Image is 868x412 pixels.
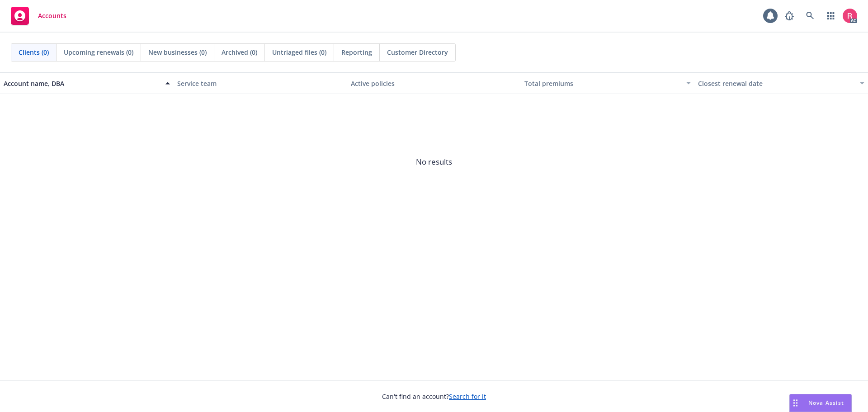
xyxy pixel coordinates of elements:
a: Report a Bug [780,7,798,25]
span: New businesses (0) [148,47,207,57]
div: Total premiums [524,79,681,88]
img: photo [843,9,857,23]
button: Nova Assist [789,394,852,412]
div: Service team [177,79,344,88]
span: Upcoming renewals (0) [64,47,133,57]
a: Search [801,7,819,25]
span: Archived (0) [222,47,257,57]
span: Can't find an account? [382,392,486,401]
span: Nova Assist [808,399,844,407]
button: Total premiums [521,72,694,94]
div: Drag to move [790,394,801,412]
a: Search for it [449,392,486,401]
span: Clients (0) [19,47,49,57]
button: Service team [174,72,347,94]
span: Reporting [341,47,372,57]
span: Untriaged files (0) [272,47,326,57]
a: Accounts [7,3,70,28]
span: Customer Directory [387,47,448,57]
button: Active policies [347,72,521,94]
a: Switch app [822,7,840,25]
div: Account name, DBA [4,79,160,88]
button: Closest renewal date [694,72,868,94]
span: Accounts [38,12,66,19]
div: Closest renewal date [698,79,854,88]
div: Active policies [351,79,517,88]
